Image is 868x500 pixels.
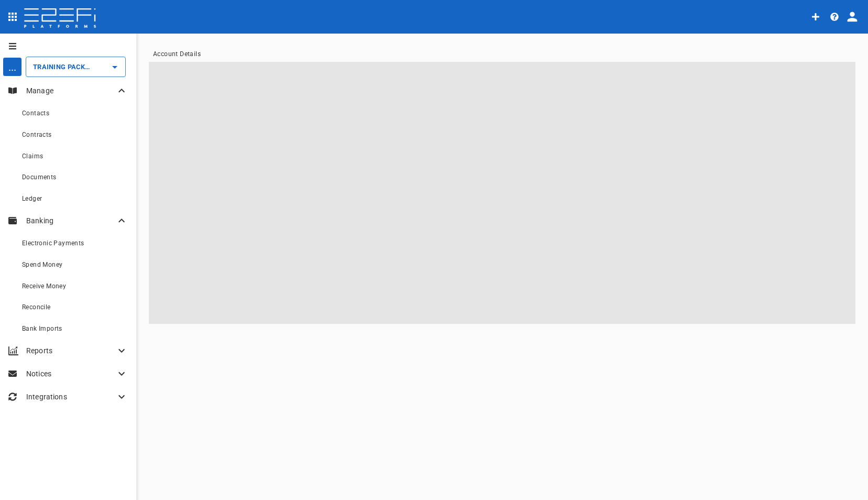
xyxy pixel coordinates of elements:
p: Notices [26,368,115,379]
span: Bank Imports [22,325,62,332]
p: Banking [26,215,115,226]
p: Integrations [26,392,115,402]
input: TRAINING PACK - ABC Constructions Pty Ltd [30,61,92,72]
span: Contacts [22,110,49,117]
p: Manage [26,85,115,96]
span: Electronic Payments [22,240,84,247]
span: Ledger [22,195,42,202]
nav: breadcrumb [153,50,851,58]
p: Reports [26,345,115,356]
a: Account Details [153,50,201,58]
span: Claims [22,153,43,160]
span: Receive Money [22,282,66,290]
span: Contracts [22,131,52,138]
span: Documents [22,173,57,181]
div: ... [3,57,22,77]
span: Reconcile [22,303,51,311]
span: Spend Money [22,261,62,268]
button: Open [107,60,122,74]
